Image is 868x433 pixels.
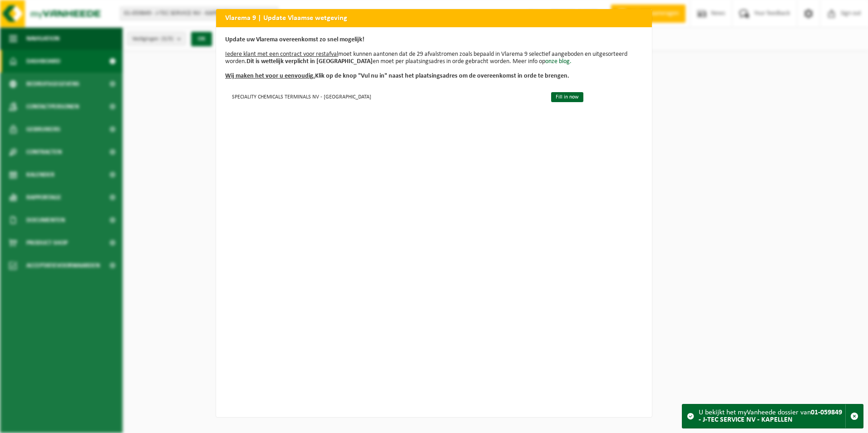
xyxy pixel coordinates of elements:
[551,92,583,102] a: Fill in now
[225,36,365,43] b: Update uw Vlarema overeenkomst zo snel mogelijk!
[225,73,315,79] u: Wij maken het voor u eenvoudig.
[225,51,338,58] u: Iedere klant met een contract voor restafval
[247,58,373,65] b: Dit is wettelijk verplicht in [GEOGRAPHIC_DATA]
[225,89,543,104] td: SPECIALITY CHEMICALS TERMINALS NV - [GEOGRAPHIC_DATA]
[545,58,572,65] a: onze blog.
[216,9,652,26] h2: Vlarema 9 | Update Vlaamse wetgeving
[225,73,569,79] b: Klik op de knop "Vul nu in" naast het plaatsingsadres om de overeenkomst in orde te brengen.
[225,36,643,80] p: moet kunnen aantonen dat de 29 afvalstromen zoals bepaald in Vlarema 9 selectief aangeboden en ui...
